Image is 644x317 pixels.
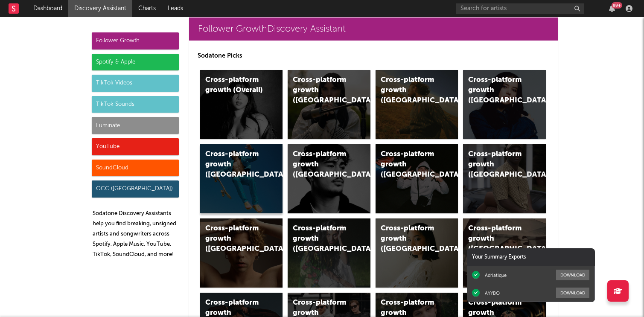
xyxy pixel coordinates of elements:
[463,144,546,213] a: Cross-platform growth ([GEOGRAPHIC_DATA])
[92,75,179,92] div: TikTok Videos
[293,149,351,180] div: Cross-platform growth ([GEOGRAPHIC_DATA])
[93,209,179,260] p: Sodatone Discovery Assistants help you find breaking, unsigned artists and songwriters across Spo...
[293,224,351,254] div: Cross-platform growth ([GEOGRAPHIC_DATA])
[381,75,439,106] div: Cross-platform growth ([GEOGRAPHIC_DATA])
[376,70,458,139] a: Cross-platform growth ([GEOGRAPHIC_DATA])
[376,218,458,288] a: Cross-platform growth ([GEOGRAPHIC_DATA])
[200,218,283,288] a: Cross-platform growth ([GEOGRAPHIC_DATA])
[92,180,179,198] div: OCC ([GEOGRAPHIC_DATA])
[92,160,179,177] div: SoundCloud
[92,54,179,71] div: Spotify & Apple
[485,272,507,278] div: Adriatique
[609,5,615,12] button: 99+
[288,70,370,139] a: Cross-platform growth ([GEOGRAPHIC_DATA])
[468,75,526,106] div: Cross-platform growth ([GEOGRAPHIC_DATA])
[205,75,263,96] div: Cross-platform growth (Overall)
[456,3,584,14] input: Search for artists
[293,75,351,106] div: Cross-platform growth ([GEOGRAPHIC_DATA])
[556,288,589,298] button: Download
[92,32,179,49] div: Follower Growth
[463,70,546,139] a: Cross-platform growth ([GEOGRAPHIC_DATA])
[205,224,263,254] div: Cross-platform growth ([GEOGRAPHIC_DATA])
[556,270,589,280] button: Download
[189,17,558,41] a: Follower GrowthDiscovery Assistant
[198,51,549,61] p: Sodatone Picks
[468,224,526,254] div: Cross-platform growth ([GEOGRAPHIC_DATA])
[467,248,595,266] div: Your Summary Exports
[376,144,458,213] a: Cross-platform growth ([GEOGRAPHIC_DATA]/GSA)
[200,144,283,213] a: Cross-platform growth ([GEOGRAPHIC_DATA])
[381,224,439,254] div: Cross-platform growth ([GEOGRAPHIC_DATA])
[485,290,500,296] div: AYYBO
[92,117,179,134] div: Luminate
[468,149,526,180] div: Cross-platform growth ([GEOGRAPHIC_DATA])
[200,70,283,139] a: Cross-platform growth (Overall)
[205,149,263,180] div: Cross-platform growth ([GEOGRAPHIC_DATA])
[92,96,179,113] div: TikTok Sounds
[288,144,370,213] a: Cross-platform growth ([GEOGRAPHIC_DATA])
[463,218,546,288] a: Cross-platform growth ([GEOGRAPHIC_DATA])
[92,138,179,155] div: YouTube
[288,218,370,288] a: Cross-platform growth ([GEOGRAPHIC_DATA])
[381,149,439,180] div: Cross-platform growth ([GEOGRAPHIC_DATA]/GSA)
[612,2,622,9] div: 99 +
